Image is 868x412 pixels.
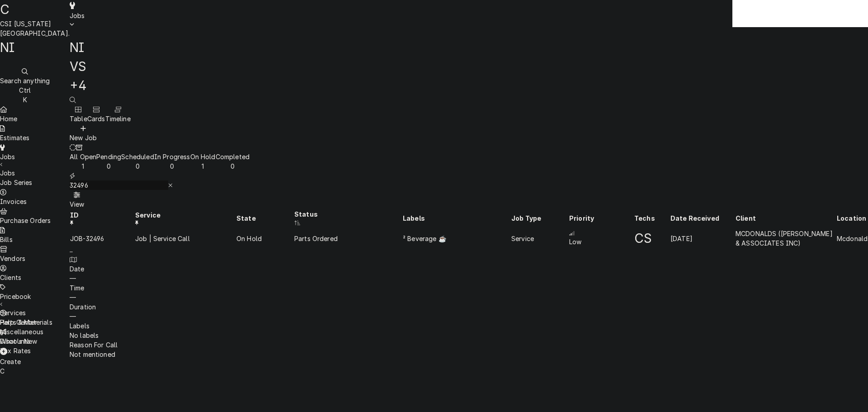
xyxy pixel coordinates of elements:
span: Jobs [70,12,85,19]
span: Low [569,238,581,246]
button: Erase input [168,180,173,190]
div: Completed [216,152,250,161]
div: Parts Ordered [294,234,402,243]
div: Labels [403,213,510,223]
div: On Hold [236,234,293,243]
div: ID [70,210,134,227]
div: Cards [87,114,105,123]
div: Pending [96,152,121,161]
div: Scheduled [121,152,154,161]
input: Keyword search [70,180,168,190]
div: 0 [154,161,190,171]
div: Status [294,209,402,219]
button: Open search [70,95,76,104]
span: K [23,96,27,104]
div: Date Received [670,213,735,223]
div: JOB-32496 [70,234,134,243]
div: 1 [70,161,96,171]
div: Table [70,114,87,123]
div: In Progress [154,152,190,161]
div: MCDONALDS ([PERSON_NAME] & ASSOCIATES INC) [736,229,836,248]
div: Client [736,213,836,223]
div: 1 [190,161,216,171]
div: On Hold [190,152,216,161]
div: Job Type [511,213,568,223]
button: View [70,190,85,209]
div: ² Beverage ☕️ [403,234,510,243]
div: Service [135,210,236,227]
span: View [70,200,85,208]
div: Priority [569,213,633,223]
div: All Open [70,152,96,161]
div: Service [511,234,568,243]
div: 0 [96,161,121,171]
div: 0 [216,161,250,171]
span: New Job [70,134,97,142]
div: Techs [634,213,670,223]
div: State [236,213,293,223]
span: Ctrl [19,86,31,94]
div: Timeline [105,114,131,123]
div: [DATE] [670,234,735,243]
div: CS [634,229,670,248]
div: Job | Service Call [135,234,236,243]
button: New Job [70,123,97,142]
div: 0 [121,161,154,171]
span: No labels [70,331,99,339]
